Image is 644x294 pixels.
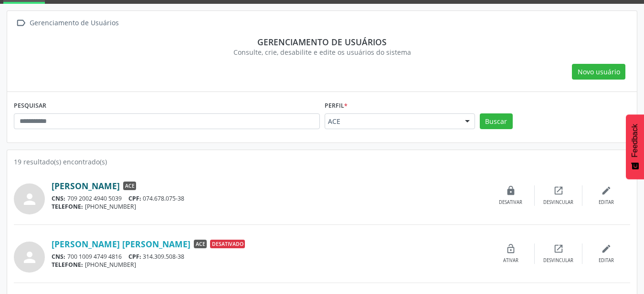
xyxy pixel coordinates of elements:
div: Desvincular [543,199,573,206]
span: CPF: [128,194,141,203]
div: 700 1009 4749 4816 314.309.508-38 [52,253,487,261]
button: Novo usuário [572,64,625,80]
i: open_in_new [553,243,564,254]
div: Gerenciamento de usuários [21,37,623,47]
div: Gerenciamento de Usuários [28,16,120,30]
a: [PERSON_NAME] [52,181,120,191]
button: Buscar [480,113,513,130]
span: ACE [328,117,455,126]
div: Desvincular [543,257,573,264]
span: ACE [194,240,207,248]
label: Perfil [325,99,348,113]
i: person [21,249,38,266]
div: [PHONE_NUMBER] [52,203,487,211]
span: CNS: [52,194,65,203]
div: Desativar [499,199,522,206]
span: Feedback [631,124,639,157]
div: Ativar [503,257,518,264]
div: Consulte, crie, desabilite e edite os usuários do sistema [21,47,623,57]
div: Editar [599,199,614,206]
i:  [14,16,28,30]
div: [PHONE_NUMBER] [52,261,487,269]
i: edit [601,243,612,254]
i: person [21,191,38,208]
i: lock [506,185,516,196]
i: lock_open [506,243,516,254]
span: CPF: [128,253,141,261]
i: edit [601,185,612,196]
button: Feedback - Mostrar pesquisa [626,114,644,179]
span: TELEFONE: [52,203,83,211]
i: open_in_new [553,185,564,196]
span: ACE [123,182,136,190]
div: 19 resultado(s) encontrado(s) [14,157,630,167]
a:  Gerenciamento de Usuários [14,16,120,30]
label: PESQUISAR [14,99,46,113]
span: TELEFONE: [52,261,83,269]
div: Editar [599,257,614,264]
div: 709 2002 4940 5039 074.678.075-38 [52,194,487,203]
span: Novo usuário [578,67,620,77]
span: Desativado [210,240,245,248]
a: [PERSON_NAME] [PERSON_NAME] [52,239,190,249]
span: CNS: [52,253,65,261]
